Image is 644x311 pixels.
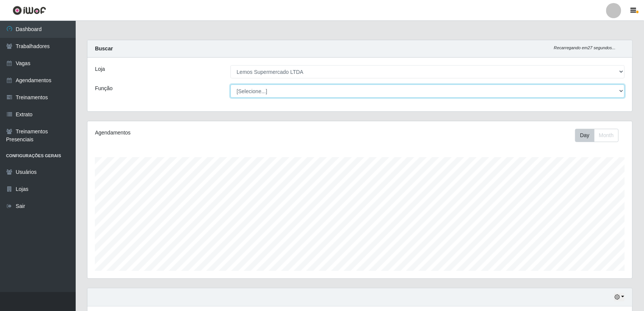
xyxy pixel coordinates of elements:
[12,6,46,15] img: CoreUI Logo
[575,129,594,142] button: Day
[95,45,113,52] strong: Buscar
[554,45,616,50] i: Recarregando em 27 segundos...
[575,129,625,142] div: Toolbar with button groups
[575,129,619,142] div: First group
[594,129,619,142] button: Month
[95,65,105,73] label: Loja
[95,84,113,92] label: Função
[95,129,309,137] div: Agendamentos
